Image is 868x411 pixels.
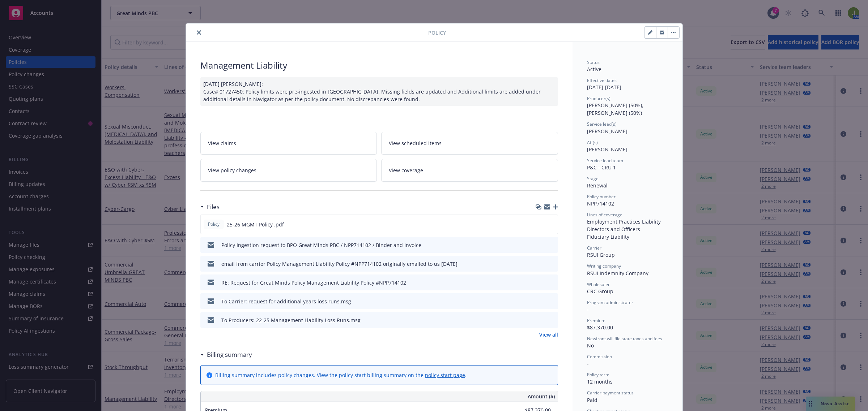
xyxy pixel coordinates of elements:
[221,316,361,324] div: To Producers: 22-25 Management Liability Loss Runs.msg
[537,279,543,286] button: download file
[587,128,627,135] span: [PERSON_NAME]
[587,139,598,146] span: AC(s)
[200,202,220,212] div: Files
[587,306,589,313] span: -
[537,298,543,305] button: download file
[587,245,601,251] span: Carrier
[207,221,221,228] span: Policy
[549,260,555,268] button: preview file
[537,241,543,249] button: download file
[428,29,446,36] span: Policy
[587,157,623,164] span: Service lead team
[587,251,615,258] span: RSUI Group
[425,372,465,378] a: policy start page
[587,77,617,83] span: Effective dates
[587,390,634,396] span: Carrier payment status
[587,336,662,342] span: Newfront will file state taxes and fees
[548,221,555,228] button: preview file
[587,270,648,277] span: RSUI Indemnity Company
[549,241,555,249] button: preview file
[381,159,558,182] a: View coverage
[537,260,543,268] button: download file
[587,182,608,189] span: Renewal
[587,212,622,218] span: Lines of coverage
[587,397,597,403] span: Paid
[389,139,442,147] span: View scheduled items
[587,200,614,207] span: NPP714102
[587,146,627,153] span: [PERSON_NAME]
[587,288,613,295] span: CRC Group
[587,176,599,182] span: Stage
[537,221,542,228] button: download file
[587,121,617,127] span: Service lead(s)
[221,260,458,268] div: email from carrier Policy Management Liability Policy #NPP714102 originally emailed to us [DATE]
[587,225,668,233] div: Directors and Officers
[587,218,668,225] div: Employment Practices Liability
[587,59,600,65] span: Status
[215,371,467,379] div: Billing summary includes policy changes. View the policy start billing summary on the .
[537,316,543,324] button: download file
[389,166,423,174] span: View coverage
[587,299,633,306] span: Program administrator
[587,360,589,367] span: -
[587,66,601,73] span: Active
[587,77,668,91] div: [DATE] - [DATE]
[587,102,645,116] span: [PERSON_NAME] (50%), [PERSON_NAME] (50%)
[587,317,605,324] span: Premium
[549,279,555,286] button: preview file
[195,28,203,37] button: close
[587,281,610,287] span: Wholesaler
[221,298,351,305] div: To Carrier: request for additional years loss runs.msg
[528,393,555,400] span: Amount ($)
[200,350,252,359] div: Billing summary
[587,263,621,269] span: Writing company
[227,221,284,228] span: 25-26 MGMT Policy .pdf
[587,354,612,360] span: Commission
[549,298,555,305] button: preview file
[221,241,421,249] div: Policy Ingestion request to BPO Great Minds PBC / NPP714102 / Binder and Invoice
[208,166,256,174] span: View policy changes
[221,279,406,286] div: RE: Request for Great Minds Policy Management Liability Policy #NPP714102
[200,159,377,182] a: View policy changes
[587,378,613,385] span: 12 months
[587,194,616,200] span: Policy number
[381,132,558,155] a: View scheduled items
[587,164,616,171] span: P&C - CRU 1
[549,316,555,324] button: preview file
[587,95,610,101] span: Producer(s)
[200,59,558,72] div: Management Liability
[200,77,558,106] div: [DATE] [PERSON_NAME]: Case# 01727450: Policy limits were pre-ingested in [GEOGRAPHIC_DATA]. Missi...
[539,331,558,338] a: View all
[208,139,236,147] span: View claims
[587,233,668,241] div: Fiduciary Liability
[587,342,594,349] span: No
[587,372,609,378] span: Policy term
[207,202,220,212] h3: Files
[200,132,377,155] a: View claims
[207,350,252,359] h3: Billing summary
[587,324,613,331] span: $87,370.00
